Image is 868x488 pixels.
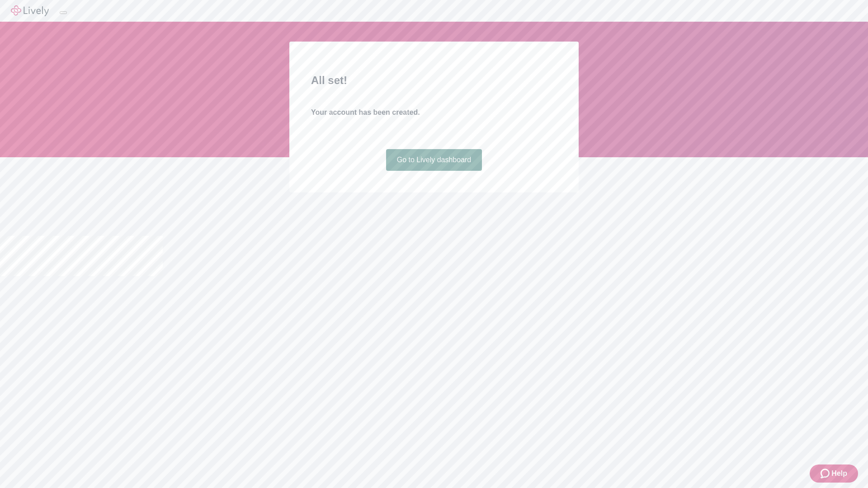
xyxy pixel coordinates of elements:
[311,72,557,89] h2: All set!
[810,465,858,483] button: Zendesk support iconHelp
[386,149,482,171] a: Go to Lively dashboard
[60,11,67,14] button: Log out
[11,5,49,16] img: Lively
[831,468,847,479] span: Help
[311,107,557,118] h4: Your account has been created.
[821,468,831,479] svg: Zendesk support icon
